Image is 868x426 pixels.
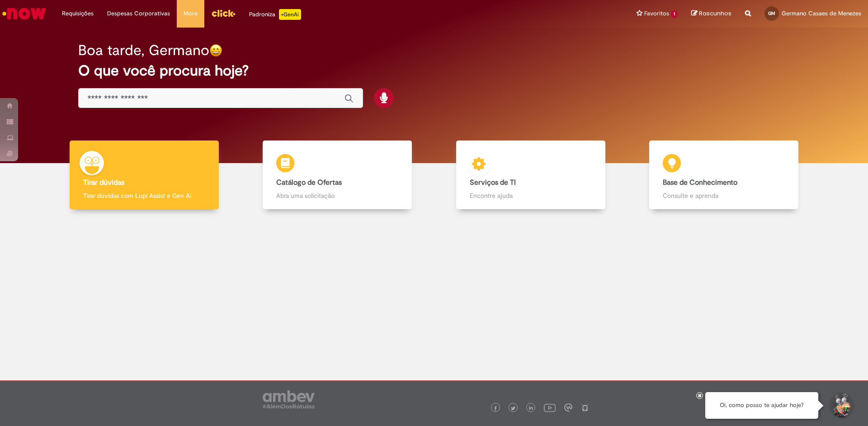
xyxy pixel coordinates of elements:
a: Rascunhos [691,9,731,18]
img: click_logo_yellow_360x200.png [211,6,236,20]
span: Requisições [62,9,94,18]
h2: O que você procura hoje? [78,63,790,79]
span: Despesas Corporativas [107,9,170,18]
img: logo_footer_linkedin.png [529,406,533,411]
img: logo_footer_ambev_rotulo_gray.png [263,390,315,408]
p: Tirar dúvidas com Lupi Assist e Gen Ai [83,191,205,200]
a: Tirar dúvidas Tirar dúvidas com Lupi Assist e Gen Ai [47,140,241,210]
a: Catálogo de Ofertas Abra uma solicitação [241,140,434,210]
b: Base de Conhecimento [663,178,737,187]
span: GM [768,10,775,16]
p: Encontre ajuda [470,191,592,200]
span: Germano Casaes de Menezes [782,9,861,17]
span: 1 [671,10,678,18]
span: Favoritos [644,9,669,18]
span: More [184,9,198,18]
b: Serviços de TI [470,178,516,187]
b: Catálogo de Ofertas [276,178,342,187]
img: logo_footer_youtube.png [544,402,556,413]
img: logo_footer_twitter.png [511,406,515,411]
a: Base de Conhecimento Consulte e aprenda [627,140,821,210]
div: Padroniza [249,9,301,20]
p: Abra uma solicitação [276,191,398,200]
img: logo_footer_facebook.png [493,406,498,411]
a: Serviços de TI Encontre ajuda [434,140,627,210]
p: Consulte e aprenda [663,191,785,200]
img: happy-face.png [209,44,222,57]
img: logo_footer_naosei.png [581,403,589,412]
img: ServiceNow [1,5,47,23]
img: logo_footer_workplace.png [564,403,572,412]
div: Oi, como posso te ajudar hoje? [705,392,818,419]
h2: Boa tarde, Germano [78,42,209,58]
b: Tirar dúvidas [83,178,124,187]
span: Rascunhos [699,9,731,18]
p: +GenAi [279,9,301,20]
button: Iniciar Conversa de Suporte [827,392,854,419]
